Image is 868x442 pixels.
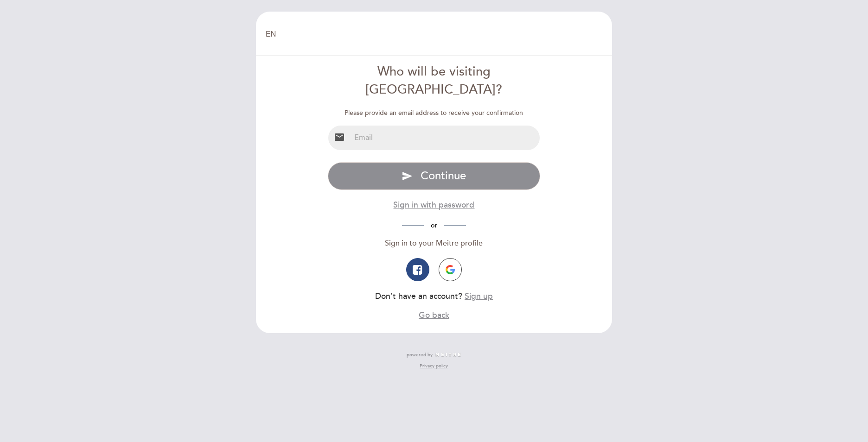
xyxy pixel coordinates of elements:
span: Continue [421,169,466,183]
span: powered by [407,352,433,358]
i: send [402,170,413,182]
button: Sign up [465,290,493,302]
span: Don’t have an account? [375,291,462,301]
div: Please provide an email address to receive your confirmation [328,108,541,118]
span: or [424,221,444,229]
img: icon-google.png [446,265,455,274]
button: send Continue [328,162,541,190]
input: Email [351,126,540,150]
button: Go back [419,309,449,321]
button: Sign in with password [393,199,474,211]
a: Privacy policy [420,363,448,369]
div: Sign in to your Meitre profile [328,238,541,249]
div: Who will be visiting [GEOGRAPHIC_DATA]? [328,63,541,99]
i: email [334,132,345,143]
a: powered by [407,352,461,358]
img: MEITRE [435,353,461,357]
